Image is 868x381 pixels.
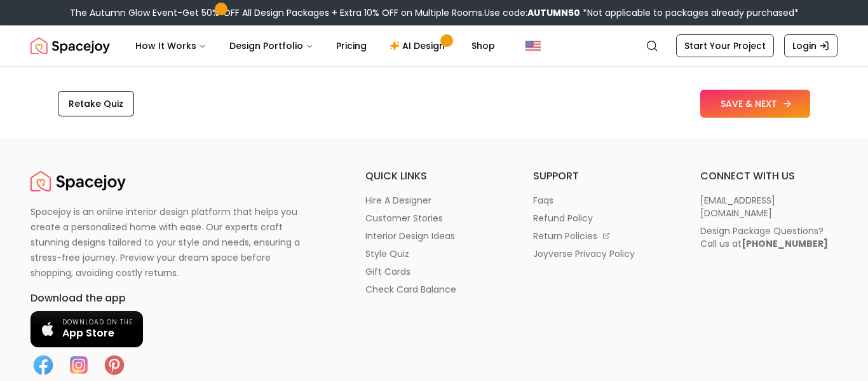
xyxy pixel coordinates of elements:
img: Facebook icon [31,352,56,378]
a: return policies [533,230,670,242]
p: gift cards [365,265,410,278]
img: Pinterest icon [102,352,127,378]
b: [PHONE_NUMBER] [742,237,828,250]
button: Design Portfolio [219,33,323,59]
a: Spacejoy [31,33,110,59]
span: App Store [62,327,133,340]
img: United States [526,38,541,53]
span: *Not applicable to packages already purchased* [580,6,799,19]
a: faqs [533,194,670,207]
span: Download on the [62,319,133,327]
a: Start Your Project [676,34,774,57]
p: joyverse privacy policy [533,247,635,260]
p: check card balance [365,283,456,296]
p: interior design ideas [365,230,455,242]
h6: connect with us [700,169,837,184]
a: check card balance [365,283,503,296]
span: Use code: [484,6,580,19]
a: joyverse privacy policy [533,247,670,260]
img: Instagram icon [66,352,92,378]
a: AI Design [379,33,459,59]
a: Login [784,34,837,57]
a: customer stories [365,212,503,225]
button: Retake Quiz [58,91,134,116]
p: hire a designer [365,194,431,207]
h6: Download the app [31,291,335,306]
a: Design Package Questions?Call us at[PHONE_NUMBER] [700,225,837,250]
p: Spacejoy is an online interior design platform that helps you create a personalized home with eas... [31,204,315,281]
b: AUTUMN50 [527,6,580,19]
div: The Autumn Glow Event-Get 50% OFF All Design Packages + Extra 10% OFF on Multiple Rooms. [70,6,799,19]
p: style quiz [365,247,409,260]
p: refund policy [533,212,593,225]
a: interior design ideas [365,230,503,242]
a: Shop [461,33,505,59]
div: Design Package Questions? Call us at [700,225,828,250]
button: SAVE & NEXT [700,90,810,118]
p: return policies [533,230,597,242]
a: style quiz [365,247,503,260]
p: customer stories [365,212,443,225]
button: How It Works [125,33,217,59]
a: refund policy [533,212,670,225]
a: Pricing [326,33,377,59]
a: hire a designer [365,194,503,207]
nav: Global [31,25,837,66]
h6: quick links [365,169,503,184]
a: Download on the App Store [31,311,143,347]
img: Spacejoy Logo [31,169,126,194]
nav: Main [125,33,505,59]
p: faqs [533,194,553,207]
img: Apple logo [41,322,55,336]
h6: support [533,169,670,184]
a: [EMAIL_ADDRESS][DOMAIN_NAME] [700,194,837,219]
img: Spacejoy Logo [31,33,110,59]
a: gift cards [365,265,503,278]
a: Spacejoy [31,169,126,194]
